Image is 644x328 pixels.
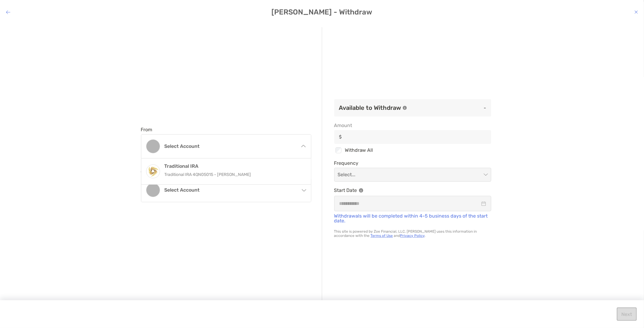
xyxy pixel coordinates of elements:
[141,127,152,132] label: From
[334,146,491,154] div: Withdraw All
[165,171,301,178] p: Traditional IRA 4QN05015 - [PERSON_NAME]
[344,134,491,139] input: Amountinput icon
[334,123,491,128] span: Amount
[339,104,401,111] h3: Available to Withdraw
[334,160,491,166] span: Frequency
[146,165,160,178] img: Traditional IRA
[165,143,295,149] h4: Select account
[400,234,425,238] a: Privacy Policy
[334,229,491,238] p: This site is powered by Zoe Financial, LLC. [PERSON_NAME] uses this information in accordance wit...
[165,187,295,193] h4: Select account
[371,234,393,238] a: Terms of Use
[412,104,486,112] p: -
[165,163,301,169] h4: Traditional IRA
[334,186,491,194] p: Start Date
[359,188,363,193] img: Information Icon
[334,214,491,223] p: Withdrawals will be completed within 4-5 business days of the start date.
[339,135,342,139] img: input icon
